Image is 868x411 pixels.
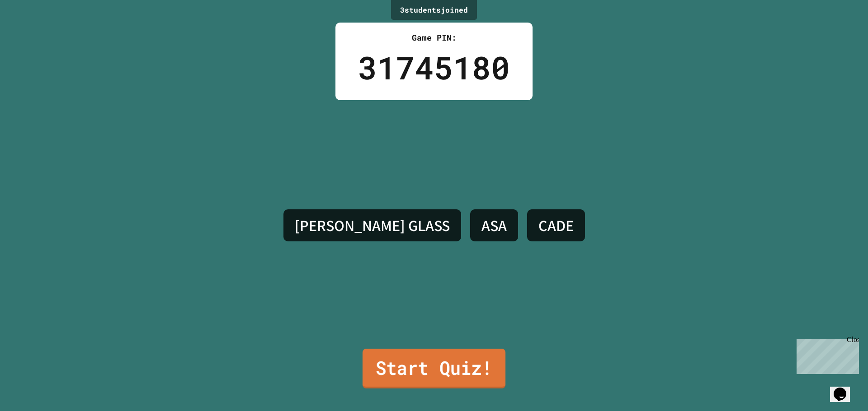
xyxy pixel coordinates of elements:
div: Chat with us now!Close [4,4,62,57]
a: Start Quiz! [363,349,505,388]
div: 31745180 [358,44,510,91]
div: Game PIN: [358,32,510,44]
h4: [PERSON_NAME] GLASS [295,216,450,235]
h4: ASA [481,216,507,235]
iframe: chat widget [830,375,859,402]
h4: CADE [538,216,574,235]
iframe: chat widget [793,336,859,374]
